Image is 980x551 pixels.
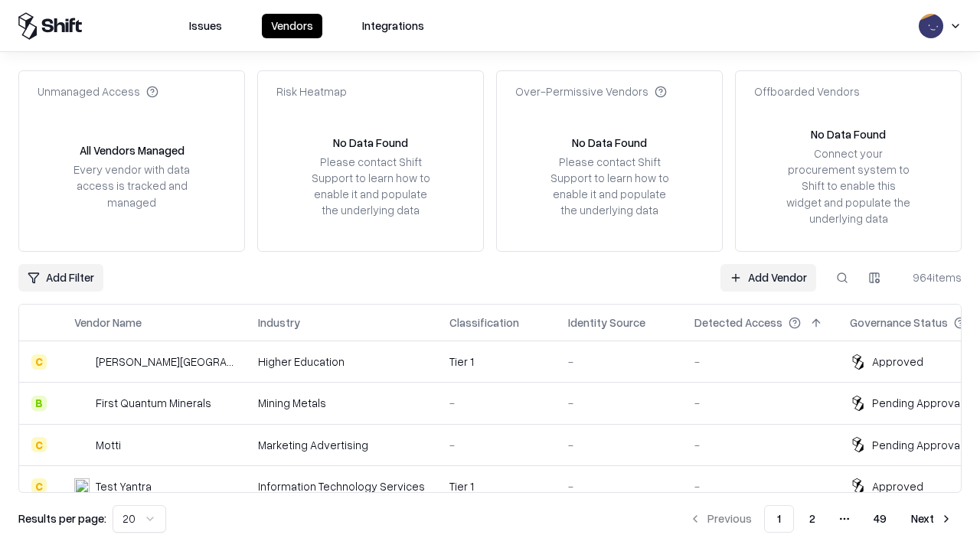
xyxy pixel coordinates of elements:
[449,395,544,411] div: -
[568,395,670,411] div: -
[872,395,962,411] div: Pending Approval
[872,478,923,494] div: Approved
[546,154,673,219] div: Please contact Shift Support to learn how to enable it and populate the underlying data
[449,315,519,331] div: Classification
[31,478,47,494] div: C
[258,478,425,494] div: Information Technology Services
[449,478,544,494] div: Tier 1
[258,354,425,370] div: Higher Education
[694,315,782,331] div: Detected Access
[96,437,121,453] div: Motti
[900,269,962,285] div: 964 items
[258,395,425,411] div: Mining Metals
[38,83,158,99] div: Unmanaged Access
[449,437,544,453] div: -
[850,315,948,331] div: Governance Status
[720,264,816,292] a: Add Vendor
[902,505,962,533] button: Next
[307,154,434,219] div: Please contact Shift Support to learn how to enable it and populate the underlying data
[872,437,962,453] div: Pending Approval
[811,126,886,142] div: No Data Found
[785,145,912,227] div: Connect your procurement system to Shift to enable this widget and populate the underlying data
[515,83,667,99] div: Over-Permissive Vendors
[96,354,234,370] div: [PERSON_NAME][GEOGRAPHIC_DATA]
[96,478,152,494] div: Test Yantra
[568,315,645,331] div: Identity Source
[74,478,90,494] img: Test Yantra
[764,505,794,533] button: 1
[449,354,544,370] div: Tier 1
[31,396,47,411] div: B
[96,395,211,411] div: First Quantum Minerals
[872,354,923,370] div: Approved
[680,505,962,533] nav: pagination
[74,315,142,331] div: Vendor Name
[861,505,899,533] button: 49
[31,437,47,452] div: C
[18,510,106,527] p: Results per page:
[568,437,670,453] div: -
[262,14,322,38] button: Vendors
[68,161,195,210] div: Every vendor with data access is tracked and managed
[74,354,90,370] img: Reichman University
[694,354,825,370] div: -
[18,264,103,292] button: Add Filter
[74,437,90,452] img: Motti
[333,135,408,151] div: No Data Found
[258,437,425,453] div: Marketing Advertising
[568,478,670,494] div: -
[74,396,90,411] img: First Quantum Minerals
[31,354,47,370] div: C
[180,14,231,38] button: Issues
[80,142,185,158] div: All Vendors Managed
[568,354,670,370] div: -
[797,505,828,533] button: 2
[694,437,825,453] div: -
[572,135,647,151] div: No Data Found
[694,478,825,494] div: -
[353,14,433,38] button: Integrations
[276,83,347,99] div: Risk Heatmap
[754,83,860,99] div: Offboarded Vendors
[258,315,300,331] div: Industry
[694,395,825,411] div: -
